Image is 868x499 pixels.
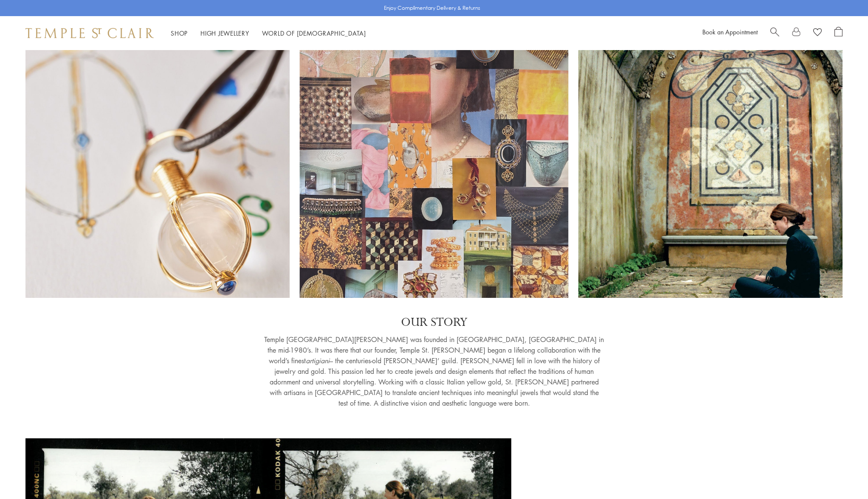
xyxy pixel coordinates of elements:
[171,28,366,39] nav: Main navigation
[262,29,366,37] a: World of [DEMOGRAPHIC_DATA]World of [DEMOGRAPHIC_DATA]
[834,27,843,39] a: Open Shopping Bag
[826,459,860,491] iframe: Gorgias live chat messenger
[200,29,249,37] a: High JewelleryHigh Jewellery
[384,4,480,12] p: Enjoy Complimentary Delivery & Returns
[306,356,330,365] em: artigiani
[171,29,188,37] a: ShopShop
[25,28,154,38] img: Temple St. Clair
[770,27,779,39] a: Search
[264,315,604,330] p: OUR STORY
[264,334,604,409] p: Temple [GEOGRAPHIC_DATA][PERSON_NAME] was founded in [GEOGRAPHIC_DATA], [GEOGRAPHIC_DATA] in the ...
[813,27,822,39] a: View Wishlist
[702,28,758,36] a: Book an Appointment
